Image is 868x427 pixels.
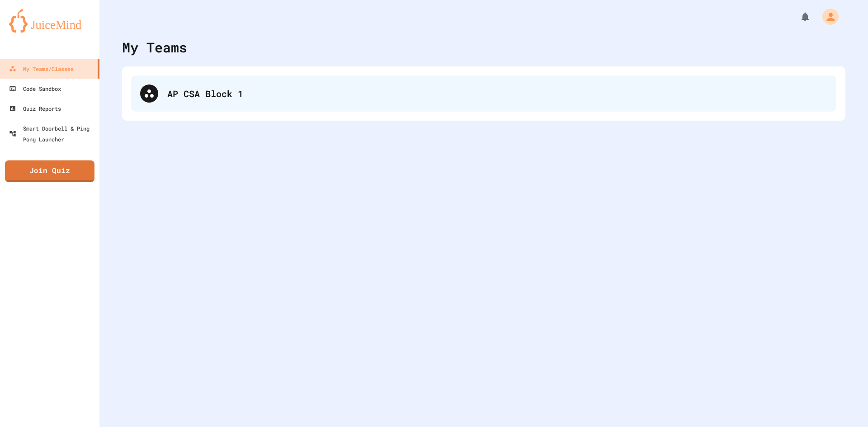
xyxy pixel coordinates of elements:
[9,123,96,145] div: Smart Doorbell & Ping Pong Launcher
[9,63,74,74] div: My Teams/Classes
[9,103,61,114] div: Quiz Reports
[167,87,827,100] div: AP CSA Block 1
[9,9,90,33] img: logo-orange.svg
[122,37,187,57] div: My Teams
[813,6,841,27] div: My Account
[5,160,94,182] a: Join Quiz
[783,9,813,24] div: My Notifications
[9,83,61,94] div: Code Sandbox
[131,75,836,112] div: AP CSA Block 1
